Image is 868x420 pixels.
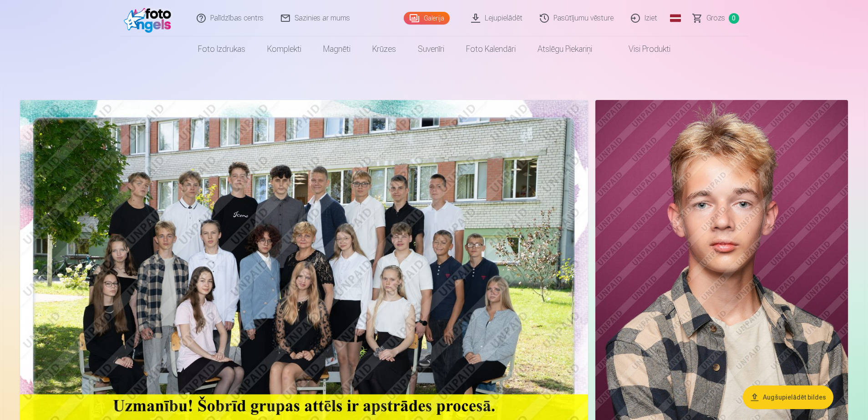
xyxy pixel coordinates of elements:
button: Augšupielādēt bildes [743,385,833,409]
a: Atslēgu piekariņi [527,36,603,62]
a: Suvenīri [407,36,455,62]
a: Visi produkti [603,36,681,62]
span: 0 [729,13,739,24]
a: Galerija [404,12,450,25]
a: Komplekti [256,36,312,62]
a: Foto kalendāri [455,36,527,62]
span: Grozs [706,13,725,24]
img: /fa1 [124,4,176,33]
a: Krūzes [361,36,407,62]
a: Magnēti [312,36,361,62]
a: Foto izdrukas [187,36,256,62]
